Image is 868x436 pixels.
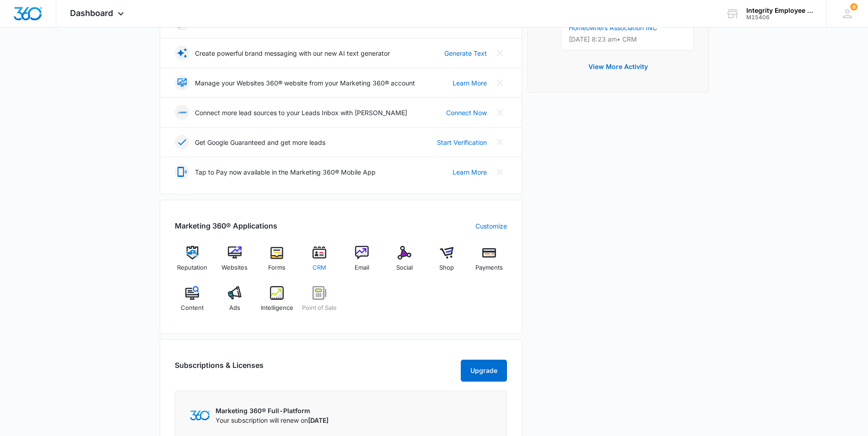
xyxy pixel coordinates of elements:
[475,221,507,231] a: Customize
[444,48,487,58] a: Generate Text
[355,263,369,272] span: Email
[345,246,380,279] a: Email
[175,360,264,378] h2: Subscriptions & Licenses
[492,105,507,120] button: Close
[492,135,507,149] button: Close
[308,416,329,424] span: [DATE]
[190,410,210,420] img: Marketing 360 Logo
[195,167,376,177] p: Tap to Pay now available in the Marketing 360® Mobile App
[259,286,295,319] a: Intelligence
[579,56,657,78] button: View More Activity
[217,246,252,279] a: Websites
[439,263,454,272] span: Shop
[569,36,686,43] p: [DATE] 8:23 am • CRM
[387,246,422,279] a: Social
[429,246,464,279] a: Shop
[472,246,507,279] a: Payments
[313,263,326,272] span: CRM
[221,263,248,272] span: Websites
[437,138,487,147] a: Start Verification
[70,8,113,18] span: Dashboard
[746,7,813,14] div: account name
[216,406,329,415] p: Marketing 360® Full-Platform
[453,78,487,88] a: Learn More
[195,138,325,147] p: Get Google Guaranteed and get more leads
[453,167,487,177] a: Learn More
[229,303,240,313] span: Ads
[302,303,337,313] span: Point of Sale
[175,246,210,279] a: Reputation
[492,165,507,179] button: Close
[492,46,507,60] button: Close
[195,108,407,117] p: Connect more lead sources to your Leads Inbox with [PERSON_NAME]
[195,78,415,88] p: Manage your Websites 360® website from your Marketing 360® account
[475,263,503,272] span: Payments
[302,286,337,319] a: Point of Sale
[746,14,813,21] div: account id
[217,286,252,319] a: Ads
[850,3,857,11] div: notifications count
[261,303,293,313] span: Intelligence
[446,108,487,117] a: Connect Now
[302,246,337,279] a: CRM
[181,303,204,313] span: Content
[492,75,507,90] button: Close
[461,360,507,382] button: Upgrade
[177,263,207,272] span: Reputation
[195,48,390,58] p: Create powerful brand messaging with our new AI text generator
[216,415,329,425] p: Your subscription will renew on
[396,263,413,272] span: Social
[268,263,286,272] span: Forms
[259,246,295,279] a: Forms
[175,220,277,231] h2: Marketing 360® Applications
[175,286,210,319] a: Content
[850,3,857,11] span: 8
